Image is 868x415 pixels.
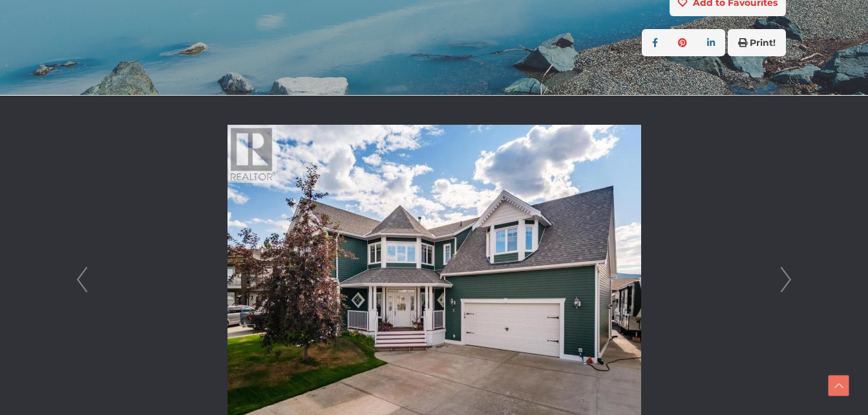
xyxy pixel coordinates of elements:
strong: Print! [750,37,776,48]
button: Print! [728,29,786,56]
